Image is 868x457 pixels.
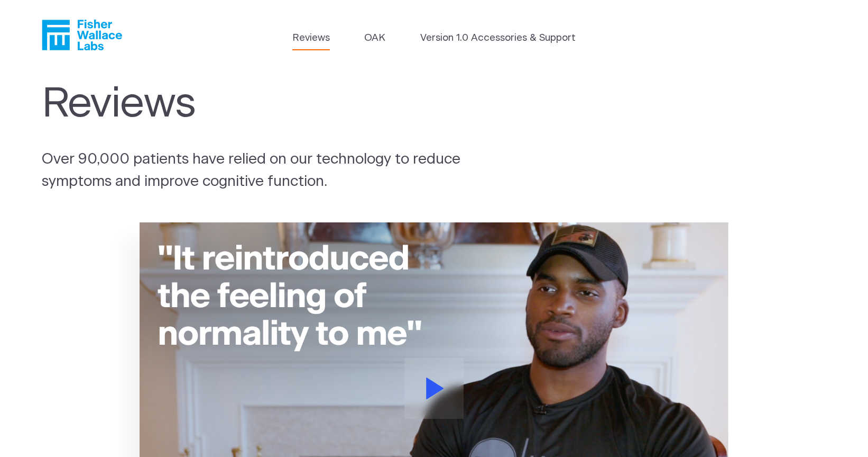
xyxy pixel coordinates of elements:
[42,20,122,50] a: Fisher Wallace
[364,31,385,46] a: OAK
[426,378,444,399] svg: Play
[42,80,482,129] h1: Reviews
[42,149,504,193] p: Over 90,000 patients have relied on our technology to reduce symptoms and improve cognitive funct...
[420,31,576,46] a: Version 1.0 Accessories & Support
[292,31,330,46] a: Reviews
